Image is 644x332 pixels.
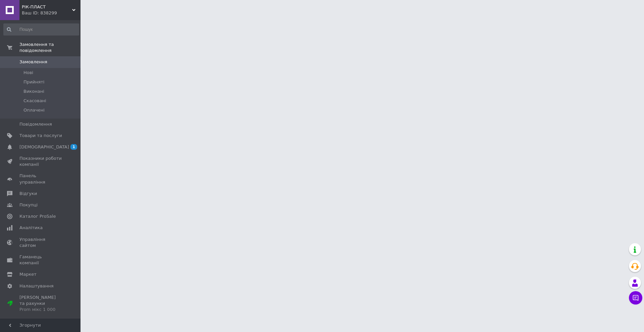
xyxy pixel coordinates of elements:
[19,294,62,313] span: [PERSON_NAME] та рахунки
[19,191,37,197] span: Відгуки
[23,98,46,104] span: Скасовані
[19,254,62,266] span: Гаманець компанії
[19,225,43,231] span: Аналітика
[23,70,33,76] span: Нові
[23,79,44,85] span: Прийняті
[19,202,38,208] span: Покупці
[629,291,642,305] button: Чат з покупцем
[19,133,62,139] span: Товари та послуги
[19,155,62,168] span: Показники роботи компанії
[23,88,44,94] span: Виконані
[19,42,80,54] span: Замовлення та повідомлення
[22,4,72,10] span: РІК-ПЛАСТ
[23,107,45,113] span: Оплачені
[22,10,80,16] div: Ваш ID: 838299
[19,144,69,150] span: [DEMOGRAPHIC_DATA]
[19,59,47,65] span: Замовлення
[19,237,62,249] span: Управління сайтом
[19,283,54,289] span: Налаштування
[19,307,62,313] div: Prom мікс 1 000
[19,271,37,277] span: Маркет
[19,173,62,185] span: Панель управління
[19,121,52,127] span: Повідомлення
[19,213,56,219] span: Каталог ProSale
[3,23,79,36] input: Пошук
[70,144,77,150] span: 1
